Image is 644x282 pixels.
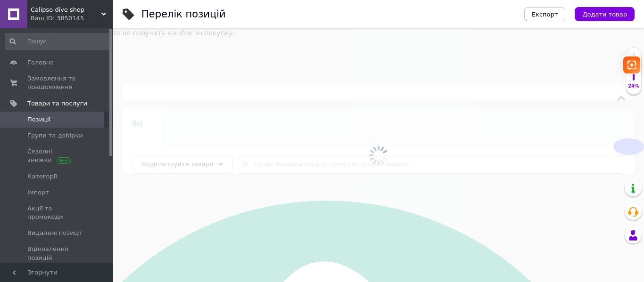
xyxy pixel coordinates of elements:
[626,83,641,89] div: 24%
[524,7,566,21] button: Експорт
[27,229,82,237] span: Видалені позиції
[5,33,111,50] input: Пошук
[27,115,50,124] span: Позиції
[27,99,87,108] span: Товари та послуги
[27,188,49,197] span: Імпорт
[31,14,113,23] div: Ваш ID: 3850145
[27,58,54,67] span: Головна
[141,9,226,19] div: Перелік позицій
[27,131,83,140] span: Групи та добірки
[27,147,87,164] span: Сезонні знижки
[532,11,558,18] span: Експорт
[575,7,635,21] button: Додати товар
[27,74,87,91] span: Замовлення та повідомлення
[582,11,627,18] span: Додати товар
[31,6,101,14] span: Calipso dive shop
[27,172,57,181] span: Категорії
[27,204,87,221] span: Акції та промокоди
[27,245,87,262] span: Відновлення позицій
